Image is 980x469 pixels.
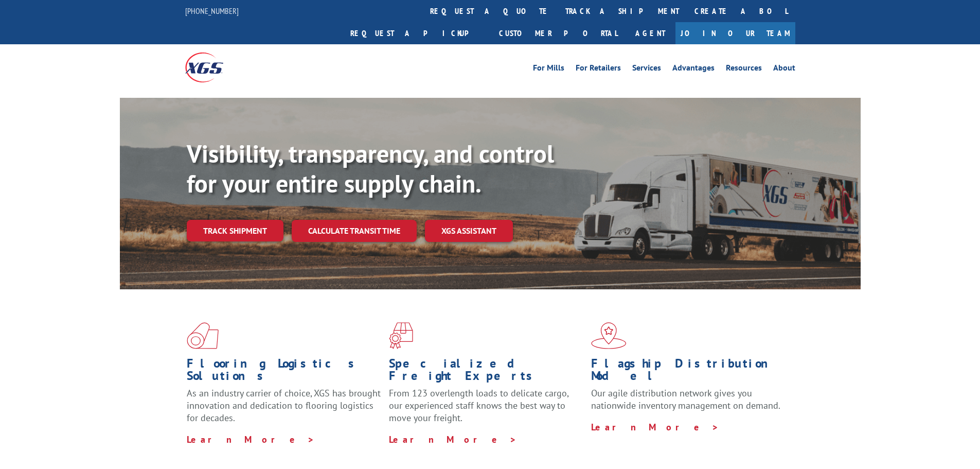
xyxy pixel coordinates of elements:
span: As an industry carrier of choice, XGS has brought innovation and dedication to flooring logistics... [187,387,381,424]
a: Agent [625,22,675,44]
a: Join Our Team [675,22,795,44]
a: Services [632,64,661,75]
h1: Specialized Freight Experts [389,357,583,387]
a: Learn More > [591,421,719,433]
a: Customer Portal [491,22,625,44]
b: Visibility, transparency, and control for your entire supply chain. [187,137,554,199]
a: [PHONE_NUMBER] [185,6,239,16]
span: Our agile distribution network gives you nationwide inventory management on demand. [591,387,780,411]
img: xgs-icon-flagship-distribution-model-red [591,322,627,349]
a: Calculate transit time [292,220,417,242]
img: xgs-icon-focused-on-flooring-red [389,322,413,349]
a: Resources [726,64,762,75]
a: Request a pickup [343,22,491,44]
a: Learn More > [389,433,517,445]
p: From 123 overlength loads to delicate cargo, our experienced staff knows the best way to move you... [389,387,583,433]
h1: Flooring Logistics Solutions [187,357,381,387]
a: Track shipment [187,220,283,241]
a: Learn More > [187,433,315,445]
img: xgs-icon-total-supply-chain-intelligence-red [187,322,219,349]
a: For Retailers [576,64,621,75]
a: Advantages [672,64,715,75]
a: For Mills [533,64,564,75]
a: About [773,64,795,75]
a: XGS ASSISTANT [425,220,513,242]
h1: Flagship Distribution Model [591,357,786,387]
